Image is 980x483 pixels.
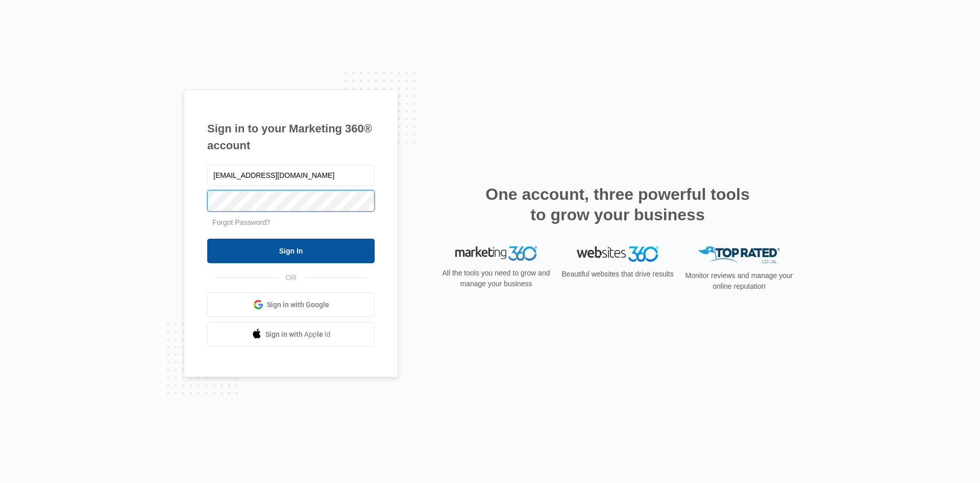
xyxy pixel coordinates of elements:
img: Top Rated Local [698,246,780,263]
p: All the tools you need to grow and manage your business [439,268,553,289]
input: Sign In [207,239,375,263]
p: Beautiful websites that drive results [560,269,675,280]
span: Sign in with Google [267,300,329,310]
p: Monitor reviews and manage your online reputation [682,270,796,292]
a: Sign in with Apple Id [207,322,375,347]
a: Sign in with Google [207,292,375,317]
h1: Sign in to your Marketing 360® account [207,120,375,154]
a: Forgot Password? [212,218,271,226]
h2: One account, three powerful tools to grow your business [482,184,753,225]
input: Email [207,165,375,186]
span: Sign in with Apple Id [265,329,331,340]
img: Websites 360 [577,246,658,261]
span: OR [279,272,304,283]
img: Marketing 360 [455,246,537,261]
